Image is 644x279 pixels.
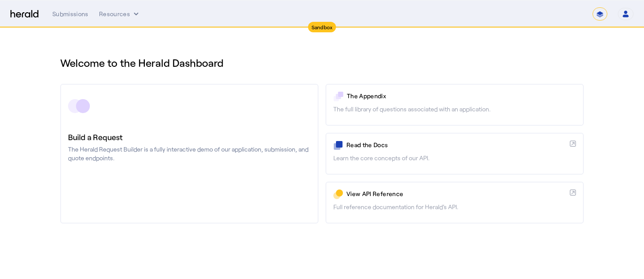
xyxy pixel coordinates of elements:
h3: Build a Request [68,131,311,143]
a: Build a RequestThe Herald Request Builder is a fully interactive demo of our application, submiss... [60,84,319,224]
p: The Appendix [347,92,576,100]
a: The AppendixThe full library of questions associated with an application. [325,84,584,126]
h1: Welcome to the Herald Dashboard [60,56,584,70]
p: Full reference documentation for Herald's API. [333,203,576,211]
p: View API Reference [346,189,566,198]
img: Herald Logo [10,10,38,18]
a: Read the DocsLearn the core concepts of our API. [325,133,584,175]
div: Sandbox [308,22,336,32]
a: View API ReferenceFull reference documentation for Herald's API. [325,182,584,224]
p: Learn the core concepts of our API. [333,154,576,162]
p: The full library of questions associated with an application. [333,105,576,114]
button: Resources dropdown menu [99,10,140,18]
p: Read the Docs [346,141,566,149]
div: Submissions [52,10,89,18]
p: The Herald Request Builder is a fully interactive demo of our application, submission, and quote ... [68,145,311,162]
